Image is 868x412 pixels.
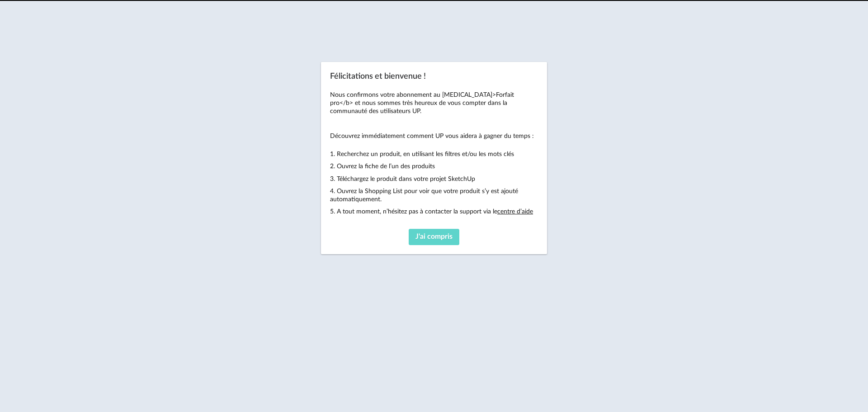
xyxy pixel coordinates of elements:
[415,233,453,240] span: J'ai compris
[409,229,459,245] button: J'ai compris
[321,62,547,255] div: Félicitations et bienvenue !
[497,208,533,215] a: centre d’aide
[330,187,538,204] p: 4. Ouvrez la Shopping List pour voir que votre produit s’y est ajouté automatiquement.
[330,132,538,140] p: Découvrez immédiatement comment UP vous aidera à gagner du temps :
[330,150,538,158] p: 1. Recherchez un produit, en utilisant les filtres et/ou les mots clés
[330,91,538,116] p: Nous confirmons votre abonnement au [MEDICAL_DATA]>Forfait pro</b> et nous sommes très heureux de...
[330,175,538,183] p: 3. Téléchargez le produit dans votre projet SketchUp
[330,208,538,216] p: 5. A tout moment, n’hésitez pas à contacter la support via le
[330,162,538,170] p: 2. Ouvrez la fiche de l’un des produits
[330,72,426,81] span: Félicitations et bienvenue !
